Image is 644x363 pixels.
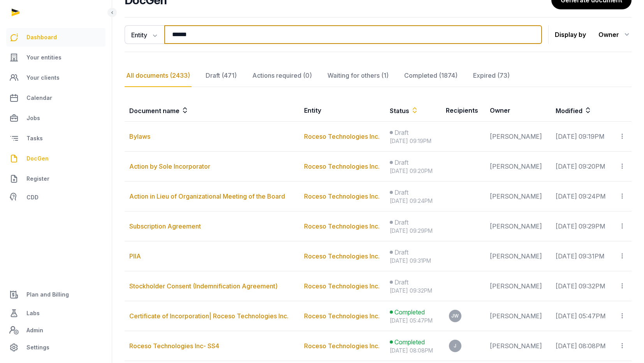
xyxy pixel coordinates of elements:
[26,174,49,183] span: Register
[129,282,278,290] a: Stockholder Consent (Indemnification Agreement)
[485,181,551,211] td: [PERSON_NAME]
[304,162,380,170] a: Roceso Technologies Inc.
[454,344,456,348] span: J
[485,271,551,301] td: [PERSON_NAME]
[390,317,436,325] div: [DATE] 05:47PM
[26,113,40,123] span: Jobs
[485,122,551,152] td: [PERSON_NAME]
[129,342,219,350] a: Roceso Technologies Inc- SS4
[26,73,60,82] span: Your clients
[6,169,106,188] a: Register
[129,162,210,170] a: Action by Sole Incorporator
[403,65,459,87] div: Completed (1874)
[6,28,106,47] a: Dashboard
[26,326,43,335] span: Admin
[472,65,511,87] div: Expired (73)
[26,134,43,143] span: Tasks
[441,99,486,122] th: Recipients
[394,277,408,287] span: Draft
[125,65,632,87] nav: Tabs
[6,48,106,67] a: Your entities
[551,122,614,152] td: [DATE] 09:19PM
[26,33,57,42] span: Dashboard
[485,152,551,181] td: [PERSON_NAME]
[304,133,380,140] a: Roceso Technologies Inc.
[598,28,632,41] div: Owner
[551,241,614,271] td: [DATE] 09:31PM
[6,338,106,357] a: Settings
[485,211,551,241] td: [PERSON_NAME]
[485,331,551,361] td: [PERSON_NAME]
[394,218,408,227] span: Draft
[390,137,436,145] div: [DATE] 09:19PM
[299,99,385,122] th: Entity
[125,25,164,44] button: Entity
[551,181,614,211] td: [DATE] 09:24PM
[129,192,285,200] a: Action in Lieu of Organizational Meeting of the Board
[485,99,551,122] th: Owner
[394,337,425,347] span: Completed
[129,222,201,230] a: Subscription Agreement
[6,68,106,87] a: Your clients
[26,93,52,103] span: Calendar
[26,154,49,163] span: DocGen
[304,252,380,260] a: Roceso Technologies Inc.
[304,312,380,320] a: Roceso Technologies Inc.
[304,222,380,230] a: Roceso Technologies Inc.
[551,301,614,331] td: [DATE] 05:47PM
[394,158,408,167] span: Draft
[26,53,62,62] span: Your entities
[129,252,141,260] a: PIIA
[6,89,106,107] a: Calendar
[129,312,289,320] a: Certificate of Incorporation| Roceso Technologies Inc.
[394,188,408,197] span: Draft
[26,193,39,202] span: CDD
[451,314,459,318] span: JW
[390,287,436,295] div: [DATE] 09:32PM
[551,152,614,181] td: [DATE] 09:20PM
[129,133,150,140] a: Bylaws
[551,331,614,361] td: [DATE] 08:08PM
[6,129,106,148] a: Tasks
[125,99,299,122] th: Document name
[390,347,436,354] div: [DATE] 08:08PM
[390,197,436,205] div: [DATE] 09:24PM
[555,28,586,41] p: Display by
[6,190,106,205] a: CDD
[394,307,425,317] span: Completed
[394,248,408,257] span: Draft
[394,128,408,137] span: Draft
[390,257,436,265] div: [DATE] 09:31PM
[304,282,380,290] a: Roceso Technologies Inc.
[251,65,313,87] div: Actions required (0)
[204,65,238,87] div: Draft (471)
[485,241,551,271] td: [PERSON_NAME]
[551,99,632,122] th: Modified
[26,343,49,352] span: Settings
[390,167,436,175] div: [DATE] 09:20PM
[6,109,106,127] a: Jobs
[26,309,40,318] span: Labs
[326,65,390,87] div: Waiting for others (1)
[390,227,436,235] div: [DATE] 09:29PM
[304,342,380,350] a: Roceso Technologies Inc.
[6,285,106,304] a: Plan and Billing
[125,65,192,87] div: All documents (2433)
[304,192,380,200] a: Roceso Technologies Inc.
[6,149,106,168] a: DocGen
[485,301,551,331] td: [PERSON_NAME]
[385,99,441,122] th: Status
[6,304,106,323] a: Labs
[551,211,614,241] td: [DATE] 09:29PM
[6,323,106,338] a: Admin
[551,271,614,301] td: [DATE] 09:32PM
[26,290,69,299] span: Plan and Billing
